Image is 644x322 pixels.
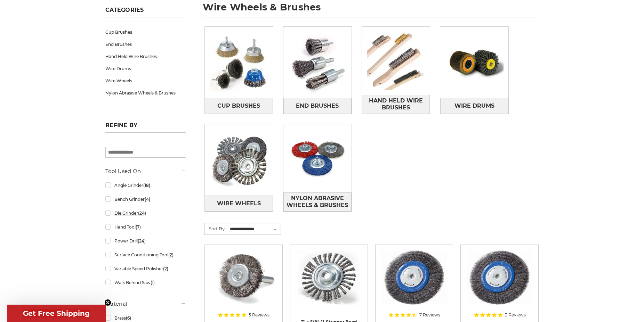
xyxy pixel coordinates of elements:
a: Nylon Abrasive Wheels & Brushes [105,87,186,99]
h1: wire wheels & brushes [203,2,539,17]
img: 7" x 5/8"-11 Stringer Bead Wire Wheel [295,250,363,305]
h5: Tool Used On [105,167,186,175]
img: Crimped Wire Wheel with Shank Non Magnetic [210,250,277,305]
span: (7) [136,224,141,230]
a: Angle Grinder [105,179,186,191]
span: (1) [151,280,155,285]
span: (2) [163,266,168,271]
a: End Brushes [283,98,352,114]
span: (6) [126,315,131,321]
a: Power Drill [105,235,186,247]
h5: Material [105,300,186,308]
span: Nylon Abrasive Wheels & Brushes [284,192,351,211]
a: Wire Drums [440,98,508,114]
img: End Brushes [283,28,352,97]
span: (24) [138,210,146,216]
img: Nylon Abrasive Wheels & Brushes [283,124,352,192]
span: (24) [138,238,146,243]
h5: Categories [105,7,186,17]
img: 6" Crimped Wire Wheel for Pedestal Grinder [466,250,533,305]
a: End Brushes [105,38,186,50]
a: Surface Conditioning Tool [105,249,186,261]
span: Hand Held Wire Brushes [362,95,430,114]
span: End Brushes [296,100,339,112]
a: Cup Brushes [105,26,186,38]
span: (4) [145,197,150,202]
span: Get Free Shipping [23,309,90,317]
span: Cup Brushes [217,100,260,112]
a: Hand Held Wire Brushes [105,50,186,63]
a: Variable Speed Polisher [105,263,186,275]
a: Wire Wheels [105,75,186,87]
a: Hand Held Wire Brushes [362,95,430,114]
a: Wire Wheels [205,196,273,211]
span: Wire Drums [454,100,494,112]
a: Wire Drums [105,63,186,75]
span: (18) [143,183,150,188]
a: Nylon Abrasive Wheels & Brushes [283,192,352,212]
img: Wire Wheels [205,126,273,194]
button: Close teaser [104,299,111,306]
div: Get Free ShippingClose teaser [7,305,106,322]
a: Hand Tool [105,221,186,233]
img: 8" Crimped Wire Wheel for Pedestal Grinder [380,250,448,305]
label: Sort By: [205,223,226,234]
span: (2) [168,252,174,257]
a: Cup Brushes [205,98,273,114]
img: Cup Brushes [205,28,273,97]
a: Die Grinder [105,207,186,219]
h5: Refine by [105,122,186,133]
a: Bench Grinder [105,193,186,205]
img: Wire Drums [440,28,508,97]
a: Walk Behind Saw [105,276,186,289]
img: Hand Held Wire Brushes [362,27,430,95]
span: Wire Wheels [217,198,261,209]
select: Sort By: [229,224,281,234]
